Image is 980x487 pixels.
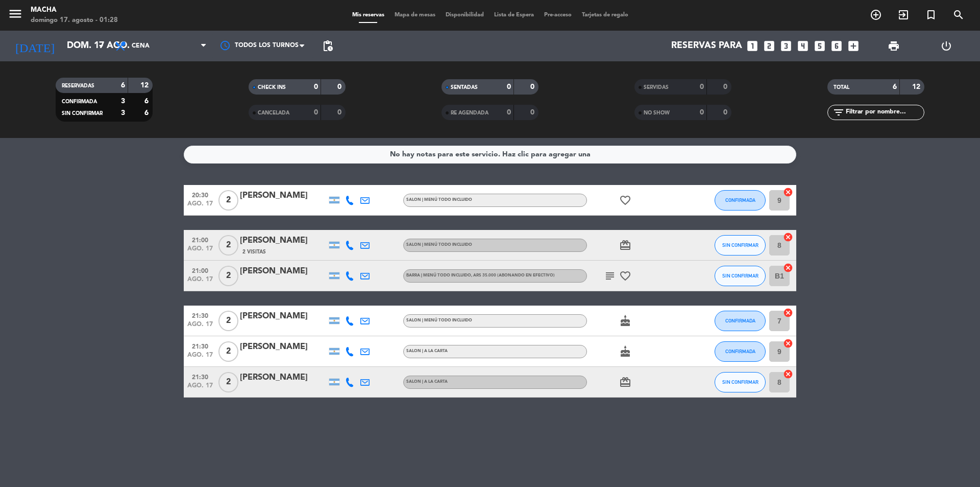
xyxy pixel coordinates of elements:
strong: 3 [121,98,125,105]
span: Cena [132,42,150,50]
i: menu [8,6,23,21]
strong: 12 [912,83,922,90]
strong: 0 [530,109,536,116]
span: print [888,40,900,52]
button: SIN CONFIRMAR [715,235,766,256]
i: [DATE] [8,35,62,57]
span: SERVIDAS [644,85,669,90]
span: Mis reservas [347,12,389,18]
strong: 0 [314,83,318,90]
button: menu [8,6,23,25]
strong: 0 [530,83,536,90]
span: CONFIRMADA [725,349,755,354]
i: favorite_border [619,270,631,282]
span: ago. 17 [187,276,213,288]
div: [PERSON_NAME] [240,265,327,278]
div: [PERSON_NAME] [240,371,327,384]
button: CONFIRMADA [715,311,766,331]
span: 21:00 [187,264,213,276]
span: TOTAL [834,85,849,90]
strong: 6 [121,82,125,89]
i: search [952,9,965,21]
div: LOG OUT [920,31,972,61]
strong: 3 [121,109,125,117]
span: Disponibilidad [440,12,489,18]
strong: 0 [337,83,344,90]
span: RESERVADAS [62,83,94,88]
div: No hay notas para este servicio. Haz clic para agregar una [390,149,591,160]
span: SIN CONFIRMAR [62,111,103,116]
span: Tarjetas de regalo [577,12,633,18]
div: [PERSON_NAME] [240,189,327,202]
strong: 0 [314,109,318,116]
span: 21:30 [187,309,213,321]
i: cake [619,315,631,327]
i: card_giftcard [619,376,631,388]
span: 2 [218,266,238,286]
button: SIN CONFIRMAR [715,266,766,286]
i: turned_in_not [925,9,937,21]
div: domingo 17. agosto - 01:28 [31,15,118,26]
span: 2 [218,311,238,331]
i: subject [604,270,616,282]
div: [PERSON_NAME] [240,234,327,247]
strong: 0 [337,109,344,116]
span: 21:00 [187,234,213,245]
span: 2 Visitas [242,248,266,256]
span: CONFIRMADA [62,99,97,104]
i: cancel [783,187,793,197]
span: Reservas para [671,41,742,51]
strong: 0 [723,109,729,116]
i: looks_5 [813,39,826,53]
i: exit_to_app [897,9,910,21]
i: cancel [783,232,793,242]
button: SIN CONFIRMAR [715,372,766,392]
i: power_settings_new [940,40,952,52]
div: [PERSON_NAME] [240,340,327,354]
strong: 6 [893,83,897,90]
span: SALON | MENÚ TODO INCLUIDO [406,198,472,202]
span: SENTADAS [451,85,478,90]
span: ago. 17 [187,321,213,333]
span: RE AGENDADA [451,110,488,115]
span: SALON | MENÚ TODO INCLUIDO [406,243,472,247]
span: pending_actions [322,40,334,52]
i: cancel [783,338,793,349]
span: 21:30 [187,370,213,382]
span: ago. 17 [187,245,213,257]
span: CANCELADA [258,110,289,115]
span: SIN CONFIRMAR [722,273,758,279]
span: ago. 17 [187,352,213,363]
strong: 0 [700,83,704,90]
i: arrow_drop_down [95,40,107,52]
button: CONFIRMADA [715,190,766,211]
span: Lista de Espera [489,12,539,18]
strong: 0 [507,83,511,90]
i: filter_list [832,106,845,119]
input: Filtrar por nombre... [845,107,924,118]
span: 21:30 [187,340,213,352]
span: ago. 17 [187,200,213,212]
i: add_box [847,39,860,53]
span: 2 [218,190,238,211]
div: [PERSON_NAME] [240,310,327,323]
i: looks_4 [796,39,810,53]
span: SALON | A LA CARTA [406,349,448,353]
span: , ARS 35.000 (Abonando en efectivo) [471,273,555,277]
span: SIN CONFIRMAR [722,242,758,248]
span: Pre-acceso [539,12,577,18]
span: ago. 17 [187,382,213,394]
span: SALON | A LA CARTA [406,380,448,384]
i: looks_3 [779,39,793,53]
strong: 0 [700,109,704,116]
button: CONFIRMADA [715,341,766,362]
strong: 0 [723,83,729,90]
span: SIN CONFIRMAR [722,379,758,385]
i: cancel [783,308,793,318]
strong: 6 [144,109,151,117]
span: 20:30 [187,189,213,200]
i: looks_6 [830,39,843,53]
strong: 6 [144,98,151,105]
span: BARRA | MENÚ TODO INCLUIDO [406,273,555,277]
span: NO SHOW [644,110,670,115]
